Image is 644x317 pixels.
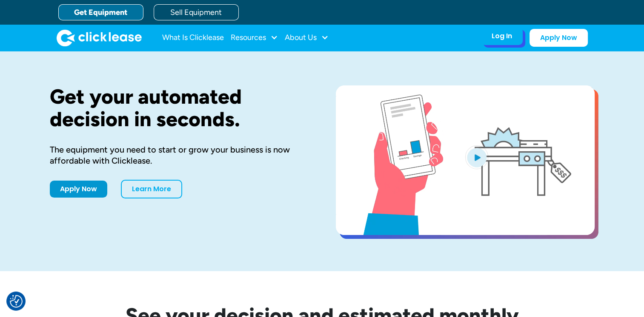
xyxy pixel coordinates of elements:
div: The equipment you need to start or grow your business is now affordable with Clicklease. [50,144,309,166]
div: Log In [492,32,512,40]
img: Revisit consent button [10,295,23,308]
a: Learn More [121,180,182,198]
div: About Us [285,29,329,46]
a: Apply Now [530,29,588,47]
a: Apply Now [50,181,107,198]
a: open lightbox [336,85,595,235]
div: Resources [231,29,278,46]
img: Blue play button logo on a light blue circular background [465,145,488,169]
a: Get Equipment [58,4,143,20]
a: What Is Clicklease [162,29,224,46]
button: Consent Preferences [10,295,23,308]
h1: Get your automated decision in seconds. [50,85,309,130]
img: Clicklease logo [57,29,142,46]
a: home [57,29,142,46]
a: Sell Equipment [154,4,239,20]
